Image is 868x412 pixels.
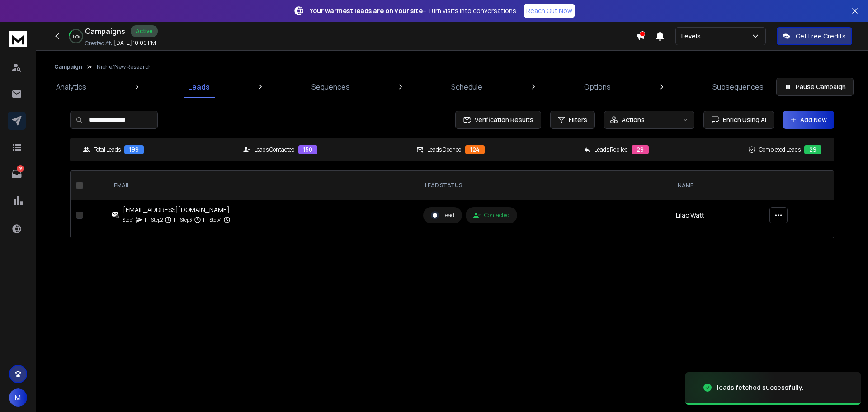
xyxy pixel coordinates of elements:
[451,81,482,92] p: Schedule
[759,146,801,153] p: Completed Leads
[719,115,766,124] span: Enrich Using AI
[114,39,156,47] p: [DATE] 10:09 PM
[298,145,317,154] div: 150
[796,32,846,41] p: Get Free Credits
[465,145,485,154] div: 124
[124,145,144,154] div: 199
[107,171,418,200] th: EMAIL
[717,383,804,392] div: leads fetched successfully.
[670,171,764,200] th: NAME
[180,215,192,224] p: Step 3
[73,33,80,39] p: 14 %
[471,115,533,124] span: Verification Results
[707,76,769,98] a: Subsequences
[594,146,628,153] p: Leads Replied
[776,78,854,96] button: Pause Campaign
[310,6,516,15] p: – Turn visits into conversations
[9,388,27,407] button: M
[188,81,210,92] p: Leads
[622,115,645,124] p: Actions
[254,146,295,153] p: Leads Contacted
[584,81,611,92] p: Options
[569,115,587,124] span: Filters
[9,31,27,47] img: logo
[311,81,350,92] p: Sequences
[446,76,488,98] a: Schedule
[550,111,595,129] button: Filters
[56,81,86,92] p: Analytics
[51,76,92,98] a: Analytics
[703,111,774,129] button: Enrich Using AI
[183,76,215,98] a: Leads
[210,215,222,224] p: Step 4
[712,81,764,92] p: Subsequences
[310,6,423,15] strong: Your warmest leads are on your site
[94,146,121,153] p: Total Leads
[455,111,541,129] button: Verification Results
[526,6,572,15] p: Reach Out Now
[131,25,158,37] div: Active
[804,145,821,154] div: 29
[681,32,704,41] p: Levels
[97,63,152,71] p: Niche/New Research
[777,27,852,45] button: Get Free Credits
[145,215,146,224] p: |
[85,40,112,47] p: Created At:
[579,76,616,98] a: Options
[8,165,26,183] a: 26
[85,26,125,37] h1: Campaigns
[431,211,454,219] div: Lead
[123,205,231,214] div: [EMAIL_ADDRESS][DOMAIN_NAME]
[123,215,134,224] p: Step 1
[54,63,82,71] button: Campaign
[17,165,24,172] p: 26
[151,215,163,224] p: Step 2
[306,76,355,98] a: Sequences
[670,200,764,231] td: Lilac Watt
[427,146,462,153] p: Leads Opened
[203,215,204,224] p: |
[174,215,175,224] p: |
[473,212,509,219] div: Contacted
[418,171,670,200] th: LEAD STATUS
[632,145,649,154] div: 29
[783,111,834,129] button: Add New
[524,4,575,18] a: Reach Out Now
